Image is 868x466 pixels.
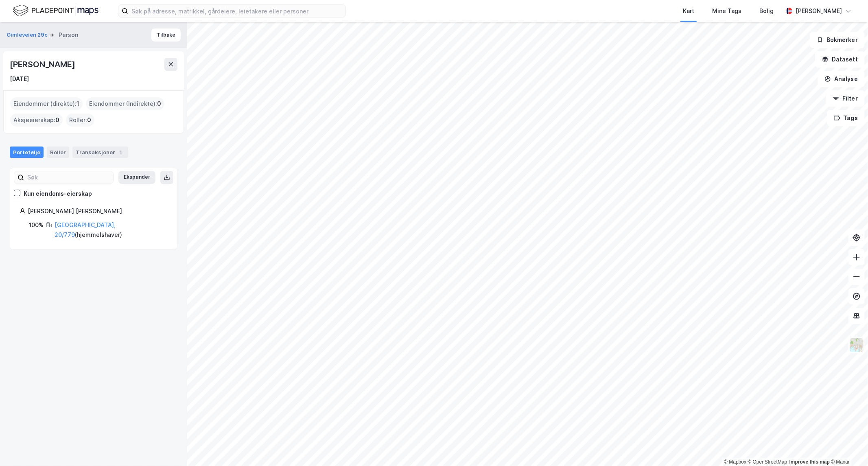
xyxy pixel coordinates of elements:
a: Improve this map [789,459,830,465]
div: [PERSON_NAME] [PERSON_NAME] [28,206,167,216]
div: Eiendommer (direkte) : [10,97,83,110]
a: Mapbox [724,459,746,465]
button: Bokmerker [810,32,865,48]
button: Datasett [815,51,865,68]
span: 0 [55,115,59,125]
button: Analyse [818,71,865,87]
a: OpenStreetMap [748,459,787,465]
img: Z [849,337,864,353]
span: 0 [157,99,161,109]
div: Portefølje [10,147,44,158]
div: Kontrollprogram for chat [827,427,868,466]
div: Person [59,30,78,40]
div: Eiendommer (Indirekte) : [86,97,164,110]
button: Ekspander [118,171,155,184]
div: [DATE] [10,74,29,84]
div: [PERSON_NAME] [796,6,842,16]
div: Aksjeeierskap : [10,114,63,127]
span: 0 [87,115,91,125]
div: Transaksjoner [72,147,128,158]
div: Kun eiendoms-eierskap [24,189,92,199]
button: Tilbake [151,28,181,42]
img: logo.f888ab2527a4732fd821a326f86c7f29.svg [13,4,98,18]
div: ( hjemmelshaver ) [55,220,167,240]
div: Mine Tags [712,6,741,16]
div: Roller : [66,114,94,127]
button: Filter [826,90,865,107]
button: Gimleveien 29c [7,31,49,39]
div: [PERSON_NAME] [10,58,77,71]
button: Tags [827,110,865,126]
iframe: Chat Widget [827,427,868,466]
div: Bolig [759,6,774,16]
div: Roller [47,147,69,158]
input: Søk [24,171,113,184]
span: 1 [77,99,79,109]
div: 100% [29,220,44,230]
div: 1 [117,148,125,156]
a: [GEOGRAPHIC_DATA], 20/779 [55,221,116,238]
div: Kart [683,6,694,16]
input: Søk på adresse, matrikkel, gårdeiere, leietakere eller personer [128,5,345,17]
